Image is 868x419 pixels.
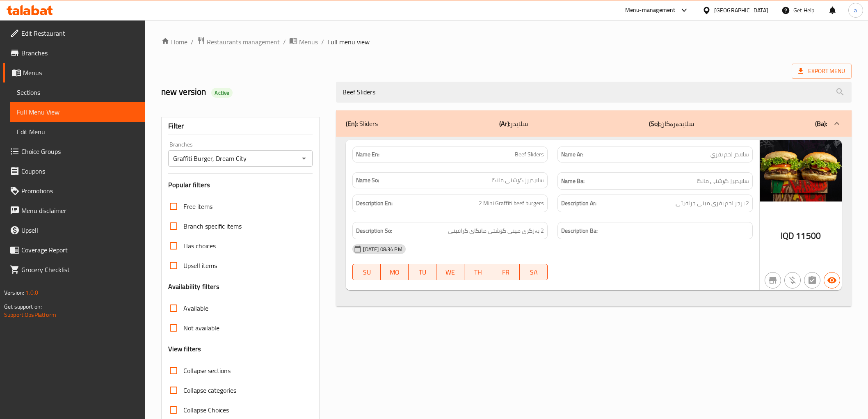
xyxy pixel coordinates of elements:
strong: Name Ba: [561,176,585,186]
b: (En): [346,117,358,130]
div: Menu-management [625,5,676,15]
strong: Name Ar: [561,150,583,159]
span: Menus [299,37,318,47]
span: Edit Menu [17,127,138,137]
span: Export Menu [792,64,852,79]
span: MO [384,266,405,278]
strong: Name So: [356,176,379,185]
a: Sections [10,82,145,102]
a: Menu disclaimer [3,201,145,220]
span: Sections [17,87,138,97]
h3: Popular filters [168,180,313,190]
li: / [321,37,324,47]
button: FR [492,264,520,280]
a: Restaurants management [197,37,280,47]
a: Menus [3,63,145,82]
span: سلايدر لحم بقري [710,150,749,159]
strong: Description So: [356,226,392,236]
p: سلايدر [499,119,528,128]
a: Promotions [3,181,145,201]
span: Full Menu View [17,107,138,117]
a: Full Menu View [10,102,145,122]
span: Choice Groups [21,147,138,156]
span: Free items [183,201,212,211]
b: (So): [649,117,660,130]
div: (En): Sliders(Ar):سلايدر(So):سلایدەرەکان(Ba): [336,110,851,137]
span: Menu disclaimer [21,206,138,215]
span: Available [183,303,208,313]
span: 2 بەرگری مینی گۆشتی مانگای گرافیتی [448,226,544,236]
span: Has choices [183,241,216,251]
a: Grocery Checklist [3,260,145,279]
p: سلایدەرەکان [649,119,694,128]
strong: Description Ar: [561,198,596,208]
span: [DATE] 08:34 PM [360,245,405,253]
button: TH [464,264,492,280]
span: WE [440,266,461,278]
span: Coupons [21,166,138,176]
div: Active [211,88,233,98]
button: SU [352,264,381,280]
span: Get support on: [4,301,42,312]
li: / [191,37,194,47]
span: Collapse Choices [183,405,229,415]
h3: Availability filters [168,282,219,291]
span: سلایدیرز گۆشتی مانگا [491,176,544,185]
span: Full menu view [327,37,370,47]
input: search [336,82,851,103]
span: Collapse sections [183,366,231,375]
span: سلایدیرز گۆشتی مانگا [697,176,749,186]
span: Promotions [21,186,138,196]
li: / [283,37,286,47]
button: SA [520,264,548,280]
span: IQD [781,228,794,244]
h3: View filters [168,344,201,354]
span: Export Menu [798,66,845,76]
button: Purchased item [784,272,801,288]
div: (En): Sliders(Ar):سلايدر(So):سلایدەرەکان(Ba): [336,137,851,307]
span: Upsell [21,225,138,235]
span: Branches [21,48,138,58]
a: Branches [3,43,145,63]
button: WE [436,264,464,280]
button: Available [824,272,840,288]
span: SU [356,266,377,278]
span: TH [468,266,489,278]
a: Menus [289,37,318,47]
strong: Description En: [356,198,393,208]
a: Coverage Report [3,240,145,260]
strong: Description Ba: [561,226,598,236]
a: Support.OpsPlatform [4,309,56,320]
button: Open [298,153,310,164]
span: FR [496,266,517,278]
b: (Ba): [815,117,827,130]
a: Upsell [3,220,145,240]
span: 1.0.0 [25,287,38,298]
span: Coverage Report [21,245,138,255]
span: Collapse categories [183,385,236,395]
span: 11500 [796,228,821,244]
span: TU [412,266,433,278]
a: Choice Groups [3,142,145,161]
span: 2 برجر لحم بقري ميني جرافيتي [676,198,749,208]
button: Not has choices [804,272,820,288]
button: MO [381,264,409,280]
strong: Name En: [356,150,379,159]
div: [GEOGRAPHIC_DATA] [714,6,768,15]
nav: breadcrumb [161,37,852,47]
span: Beef Sliders [515,150,544,159]
span: Branch specific items [183,221,242,231]
div: Filter [168,117,313,135]
span: SA [523,266,544,278]
a: Edit Restaurant [3,23,145,43]
h2: new version [161,86,327,98]
a: Edit Menu [10,122,145,142]
span: Active [211,89,233,97]
a: Coupons [3,161,145,181]
span: Version: [4,287,24,298]
span: Menus [23,68,138,78]
p: Sliders [346,119,378,128]
span: Upsell items [183,261,217,270]
b: (Ar): [499,117,510,130]
span: Restaurants management [207,37,280,47]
